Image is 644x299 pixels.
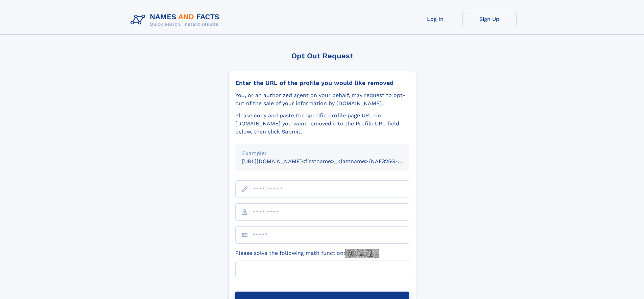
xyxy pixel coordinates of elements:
[128,11,225,29] img: Logo Names and Facts
[228,52,416,60] div: Opt Out Request
[235,91,409,108] div: You, or an authorized agent on your behalf, may request to opt-out of the sale of your informatio...
[242,158,422,165] small: [URL][DOMAIN_NAME]<firstname>_<lastname>/NAF325G-xxxxxxxx
[462,11,517,27] a: Sign Up
[242,149,402,157] div: Example:
[235,79,409,87] div: Enter the URL of the profile you would like removed
[235,249,379,258] label: Please solve the following math function:
[235,112,409,136] div: Please copy and paste the specific profile page URL on [DOMAIN_NAME] you want removed into the Pr...
[408,11,462,27] a: Log In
